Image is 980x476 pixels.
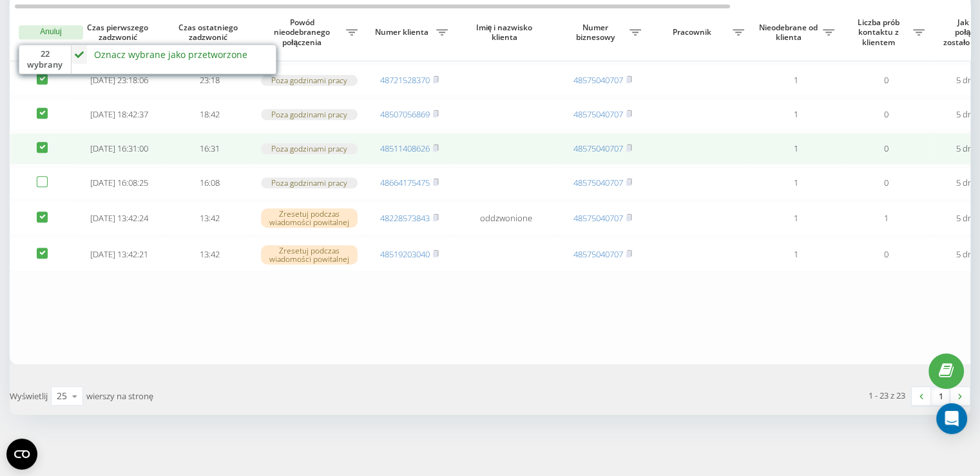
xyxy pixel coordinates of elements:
td: [DATE] 13:42:21 [74,237,164,272]
div: Zresetuj podczas wiadomości powitalnej [261,208,358,228]
div: Zresetuj podczas wiadomości powitalnej [261,245,358,264]
a: 48575040707 [573,248,623,260]
div: 25 [57,390,67,402]
span: Wyświetlij [10,390,48,402]
div: Poza godzinami pracy [261,109,358,120]
td: 0 [841,64,931,96]
a: 48664175475 [380,177,430,188]
span: Numer klienta [370,27,436,37]
td: 0 [841,237,931,272]
div: 1 - 23 z 23 [869,389,905,402]
button: Anuluj [19,25,83,39]
div: Poza godzinami pracy [261,177,358,188]
span: Powód nieodebranego połączenia [261,17,346,48]
a: 48575040707 [573,212,623,224]
td: [DATE] 23:18:06 [74,64,164,96]
td: 23:18 [164,64,255,96]
div: 22 wybrany [19,45,72,74]
span: Pracownik [654,27,733,37]
td: 16:31 [164,133,255,164]
a: 48575040707 [573,177,623,188]
td: 0 [841,133,931,164]
span: Liczba prób kontaktu z klientem [847,17,913,48]
a: 48575040707 [573,74,623,86]
a: 48507056869 [380,108,430,120]
td: 1 [751,133,841,164]
td: [DATE] 13:42:24 [74,201,164,235]
td: 0 [841,99,931,130]
td: 0 [841,167,931,199]
td: 18:42 [164,99,255,130]
a: 48511408626 [380,143,430,154]
a: 48519203040 [380,248,430,260]
td: 1 [751,64,841,96]
button: Open CMP widget [6,439,37,470]
td: 13:42 [164,201,255,235]
a: 48575040707 [573,143,623,154]
span: Imię i nazwisko klienta [465,23,546,43]
span: Numer biznesowy [564,23,629,43]
a: 48228573843 [380,212,430,224]
div: Oznacz wybrane jako przetworzone [94,48,247,61]
td: 1 [841,201,931,235]
td: 1 [751,201,841,235]
td: 16:08 [164,167,255,199]
span: Nieodebrane od klienta [757,23,823,43]
div: Poza godzinami pracy [261,75,358,86]
td: [DATE] 16:08:25 [74,167,164,199]
td: 13:42 [164,237,255,272]
a: 1 [931,387,950,405]
span: Czas pierwszego zadzwonić [84,23,154,43]
div: Poza godzinami pracy [261,143,358,154]
td: oddzwonione [454,201,557,235]
td: 1 [751,237,841,272]
span: Czas ostatniego zadzwonić [175,23,244,43]
td: 1 [751,167,841,199]
a: 48575040707 [573,108,623,120]
div: Open Intercom Messenger [936,403,967,434]
td: [DATE] 18:42:37 [74,99,164,130]
span: wierszy na stronę [86,390,153,402]
td: [DATE] 16:31:00 [74,133,164,164]
td: 1 [751,99,841,130]
a: 48721528370 [380,74,430,86]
